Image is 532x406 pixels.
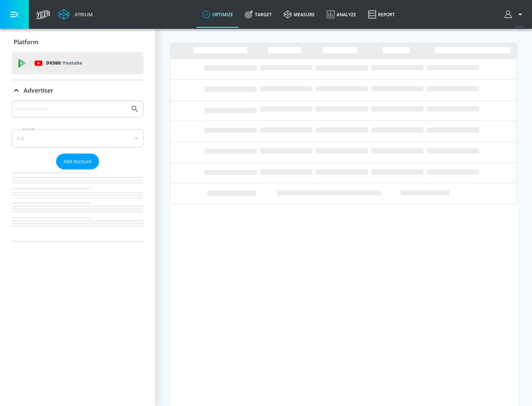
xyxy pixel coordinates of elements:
p: Youtube [62,59,82,67]
p: Platform [14,38,38,46]
a: optimize [197,1,239,28]
nav: list of Advertiser [12,169,143,241]
div: Atrium [72,11,93,18]
p: DV360: [46,59,82,67]
button: Add Account [56,154,99,169]
label: Sort By [21,127,37,131]
a: Target [239,1,278,28]
span: v 4.28.0 [514,24,525,28]
p: Advertiser [24,86,53,94]
div: A-Z [12,129,143,148]
a: Report [362,1,401,28]
div: Advertiser [12,100,143,241]
span: Add Account [64,157,92,166]
input: Search by name [15,104,127,114]
a: Atrium [58,9,93,20]
div: Advertiser [12,80,143,101]
a: measure [278,1,321,28]
div: Platform [12,32,143,52]
a: Analyze [321,1,362,28]
div: DV360: Youtube [12,52,143,74]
